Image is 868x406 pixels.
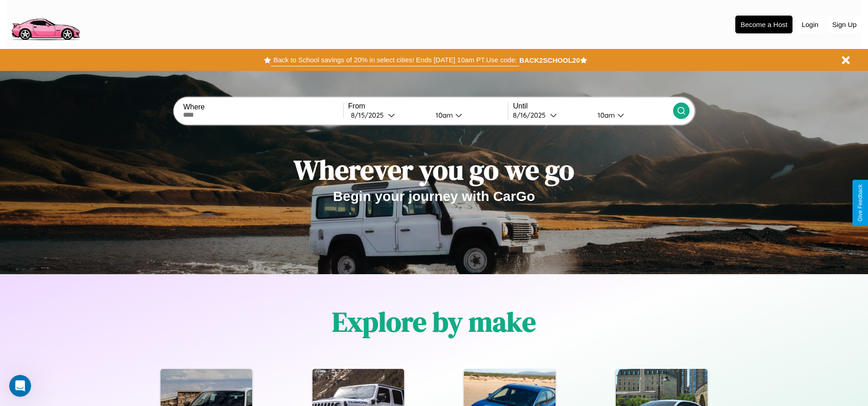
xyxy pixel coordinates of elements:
[513,102,673,110] label: Until
[351,111,388,119] div: 8 / 15 / 2025
[271,54,519,66] button: Back to School savings of 20% in select cities! Ends [DATE] 10am PT.Use code:
[348,102,508,110] label: From
[828,16,861,33] button: Sign Up
[183,103,343,111] label: Where
[519,56,580,64] b: BACK2SCHOOL20
[332,303,536,341] h1: Explore by make
[513,111,550,119] div: 8 / 16 / 2025
[9,375,31,397] iframe: Intercom live chat
[857,184,863,222] div: Give Feedback
[428,110,508,120] button: 10am
[593,111,617,119] div: 10am
[735,16,793,33] button: Become a Host
[348,110,428,120] button: 8/15/2025
[797,16,823,33] button: Login
[590,110,673,120] button: 10am
[7,5,84,43] img: logo
[431,111,455,119] div: 10am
